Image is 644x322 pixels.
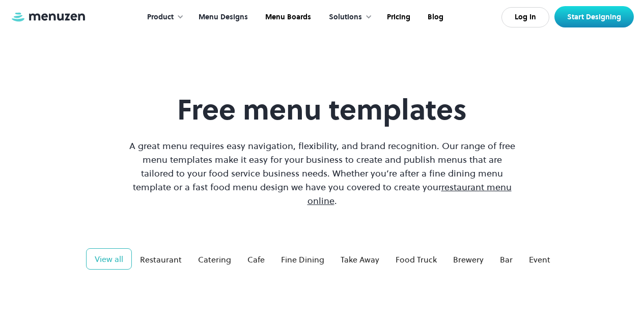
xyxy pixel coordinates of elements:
[500,253,513,266] div: Bar
[95,253,123,265] div: View all
[554,6,634,27] a: Start Designing
[147,12,174,23] div: Product
[329,12,362,23] div: Solutions
[137,2,189,33] div: Product
[281,253,324,266] div: Fine Dining
[377,2,418,33] a: Pricing
[341,253,379,266] div: Take Away
[453,253,484,266] div: Brewery
[140,253,182,266] div: Restaurant
[529,253,550,266] div: Event
[319,2,377,33] div: Solutions
[418,2,451,33] a: Blog
[127,93,518,127] h1: Free menu templates
[256,2,319,33] a: Menu Boards
[247,253,265,266] div: Cafe
[127,139,518,208] p: A great menu requires easy navigation, flexibility, and brand recognition. Our range of free menu...
[396,253,437,266] div: Food Truck
[189,2,256,33] a: Menu Designs
[198,253,231,266] div: Catering
[501,7,549,27] a: Log In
